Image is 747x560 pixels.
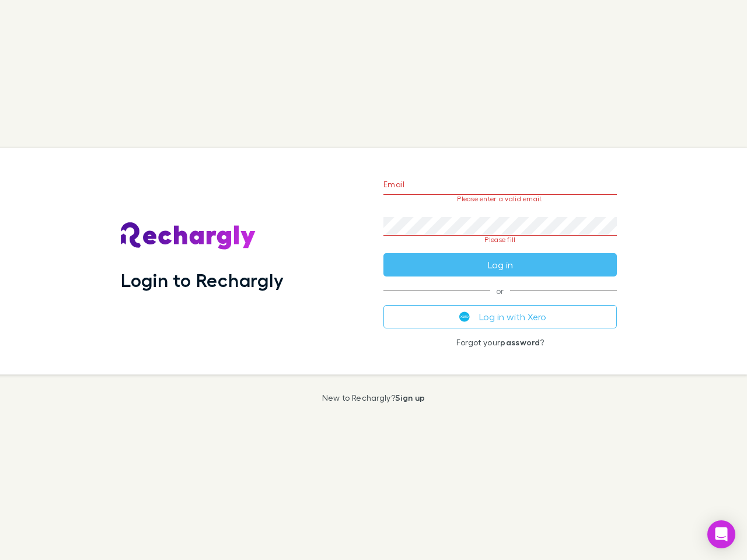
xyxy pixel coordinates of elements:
span: or [383,290,617,291]
a: password [500,337,540,347]
button: Log in [383,253,617,276]
p: Please fill [383,236,617,244]
p: Please enter a valid email. [383,195,617,203]
img: Rechargly's Logo [121,222,256,250]
img: Xero's logo [459,311,470,322]
h1: Login to Rechargly [121,269,284,291]
a: Sign up [395,393,425,402]
button: Log in with Xero [383,305,617,328]
div: Open Intercom Messenger [707,520,735,548]
p: Forgot your ? [383,338,617,347]
p: New to Rechargly? [322,393,425,402]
